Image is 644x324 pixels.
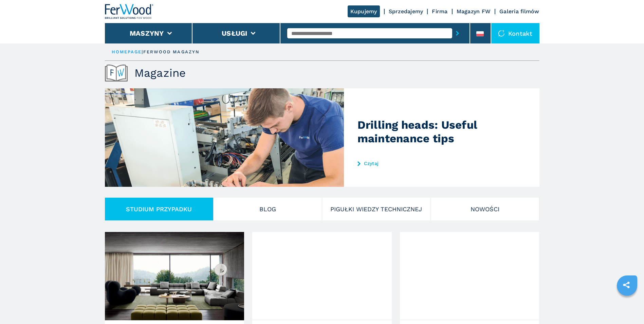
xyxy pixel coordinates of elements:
a: Firma [432,8,447,15]
img: Bertolotto Porte - Torre San Giorgio, Italy [252,232,392,320]
button: Maszyny [130,29,164,37]
a: sharethis [618,276,635,293]
img: Drilling heads: Useful maintenance tips [105,88,372,187]
img: Mobene - Nowy Targ, Polska [400,232,539,320]
a: Kupujemy [348,5,380,17]
a: Magazyn FW [457,8,491,15]
img: B&B Italia - Novedrate, Italy [105,232,244,320]
button: NOWOŚCI [431,198,539,220]
a: HOMEPAGE [112,49,142,54]
button: PIGUŁKI WIEDZY TECHNICZNEJ [322,198,431,220]
button: submit-button [452,25,463,41]
p: ferwood magazyn [143,49,200,55]
a: Galeria filmów [499,8,539,15]
img: Ferwood [105,4,154,19]
button: STUDIUM PRZYPADKU [105,198,214,220]
img: Kontakt [498,30,505,37]
h1: Magazine [134,66,186,80]
a: Czytaj [357,161,491,166]
button: Usługi [222,29,247,37]
img: Magazyn [105,65,128,82]
span: | [142,49,143,54]
a: Sprzedajemy [389,8,423,15]
div: Kontakt [491,23,539,43]
button: Blog [214,198,322,220]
